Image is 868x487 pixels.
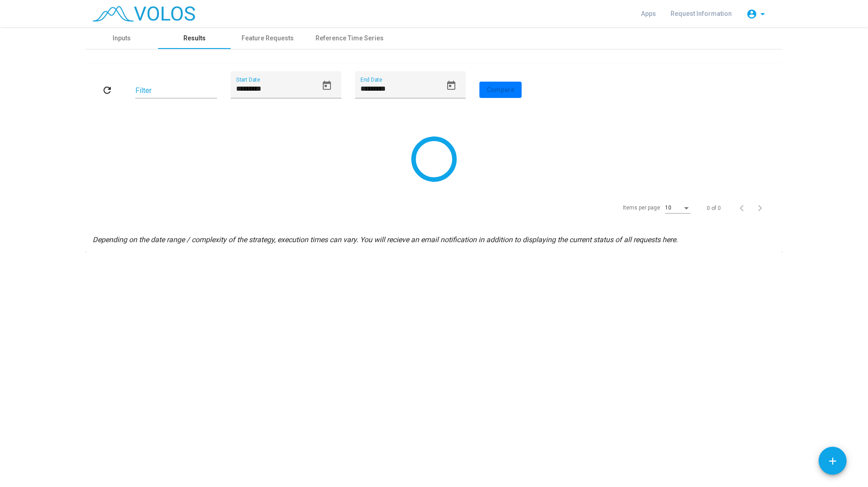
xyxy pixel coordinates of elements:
div: Inputs [113,34,131,43]
div: Results [183,34,206,43]
button: Open calendar [318,77,336,95]
button: Open calendar [442,77,460,95]
mat-icon: refresh [102,85,113,96]
div: Items per page: [623,204,661,212]
span: 10 [665,205,671,211]
mat-icon: arrow_drop_down [757,9,768,19]
button: Add icon [819,447,847,475]
span: Apps [641,10,656,17]
mat-select: Items per page: [665,205,690,211]
mat-icon: account_circle [746,9,757,19]
div: Feature Requests [242,34,294,43]
span: Request Information [671,10,732,17]
button: Previous page [735,199,754,217]
button: Compare [479,82,522,98]
mat-icon: add [827,455,838,467]
div: Reference Time Series [316,34,384,43]
i: Depending on the date range / complexity of the strategy, execution times can vary. You will reci... [93,235,678,244]
a: Request Information [663,5,739,22]
button: Next page [754,199,772,217]
div: 0 of 0 [707,204,721,212]
a: Apps [634,5,663,22]
span: Compare [487,86,514,93]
